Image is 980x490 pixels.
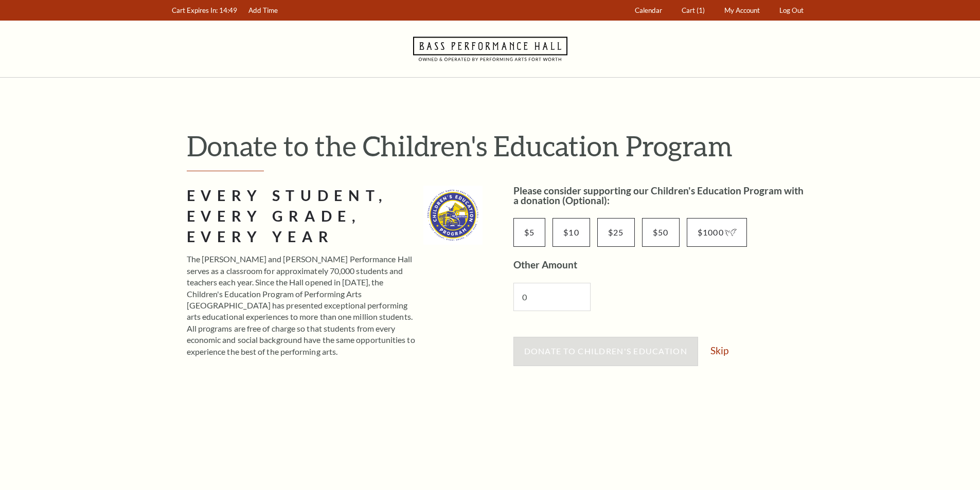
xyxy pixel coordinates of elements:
input: $50 [642,218,680,247]
h1: Donate to the Children's Education Program [187,129,809,162]
input: $5 [513,218,546,247]
input: $10 [553,218,590,247]
span: My Account [724,6,760,14]
a: Add Time [243,1,282,21]
input: $25 [597,218,635,247]
a: Log Out [774,1,808,21]
p: The [PERSON_NAME] and [PERSON_NAME] Performance Hall serves as a classroom for approximately 70,0... [187,253,416,357]
span: Calendar [635,6,662,14]
h2: Every Student, Every Grade, Every Year [187,186,416,247]
span: Cart Expires In: [172,6,218,14]
span: 14:49 [219,6,237,14]
button: Donate to Children's Education [513,337,698,366]
img: cep_logo_2022_standard_335x335.jpg [423,186,483,245]
span: Donate to Children's Education [524,346,687,356]
span: Cart [682,6,695,14]
a: Calendar [630,1,667,21]
span: (1) [697,6,705,14]
label: Please consider supporting our Children's Education Program with a donation (Optional): [513,185,804,206]
input: $1000 [687,218,747,247]
a: Skip [710,346,728,355]
label: Other Amount [513,259,577,270]
a: My Account [719,1,764,21]
a: Cart (1) [676,1,709,21]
